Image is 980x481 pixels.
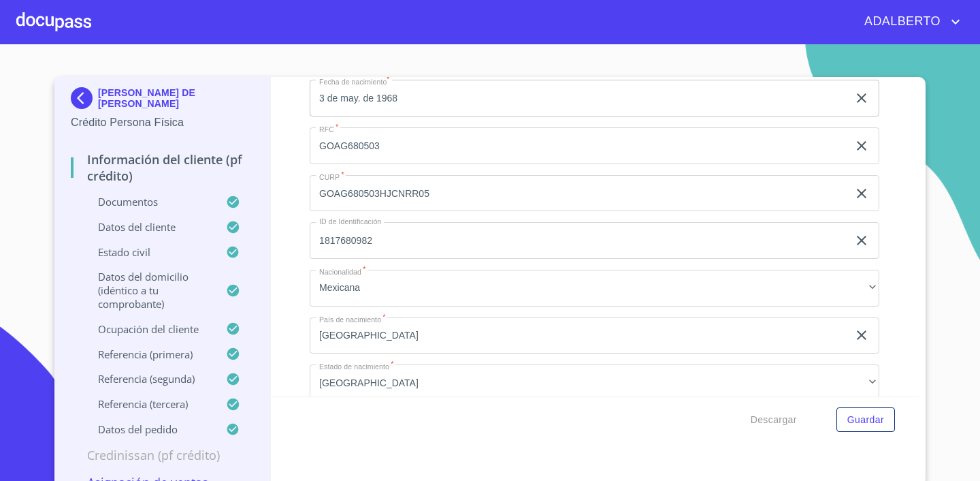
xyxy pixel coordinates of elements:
[71,270,226,311] p: Datos del domicilio (idéntico a tu comprobante)
[853,185,870,202] button: clear input
[71,245,226,259] p: Estado Civil
[71,195,226,208] p: Documentos
[71,87,254,114] div: [PERSON_NAME] DE [PERSON_NAME]
[71,372,226,386] p: Referencia (segunda)
[310,364,879,401] div: [GEOGRAPHIC_DATA]
[71,114,254,131] p: Crédito Persona Física
[853,232,870,249] button: clear input
[310,270,879,307] div: Mexicana
[836,407,895,433] button: Guardar
[71,322,226,336] p: Ocupación del Cliente
[71,422,226,436] p: Datos del pedido
[751,412,797,429] span: Descargar
[98,87,254,109] p: [PERSON_NAME] DE [PERSON_NAME]
[71,151,254,184] p: Información del cliente (PF crédito)
[71,347,226,361] p: Referencia (primera)
[71,220,226,234] p: Datos del cliente
[71,447,254,463] p: Credinissan (PF crédito)
[847,412,884,429] span: Guardar
[745,407,802,433] button: Descargar
[853,138,870,154] button: clear input
[71,397,226,411] p: Referencia (tercera)
[71,87,98,109] img: Docupass spot blue
[853,327,870,343] button: clear input
[854,11,947,33] span: ADALBERTO
[854,11,964,33] button: account of current user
